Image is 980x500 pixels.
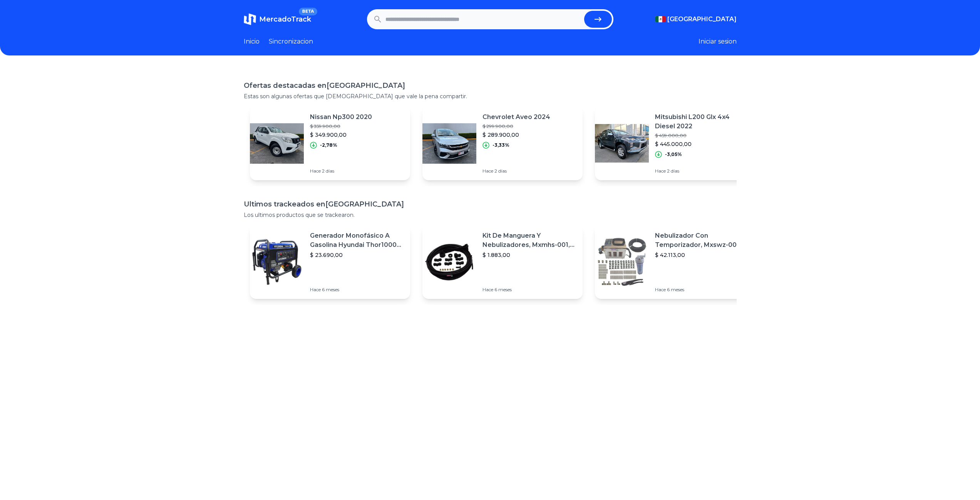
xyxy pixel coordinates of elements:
a: Sincronizacion [269,37,313,46]
p: Hace 6 meses [310,287,404,293]
p: Hace 6 meses [655,287,749,293]
p: Kit De Manguera Y Nebulizadores, Mxmhs-001, 6m, 6 Tees, 8 Bo [482,231,576,250]
a: Featured imageKit De Manguera Y Nebulizadores, Mxmhs-001, 6m, 6 Tees, 8 Bo$ 1.883,00Hace 6 meses [422,225,583,299]
p: Hace 6 meses [482,287,576,293]
img: MercadoTrack [244,13,256,25]
a: MercadoTrackBETA [244,13,311,25]
p: $ 445.000,00 [655,140,749,148]
button: Iniciar sesion [699,37,737,46]
p: Generador Monofásico A Gasolina Hyundai Thor10000 P 11.5 Kw [310,231,404,250]
p: $ 349.900,00 [310,131,372,139]
p: Hace 2 días [655,168,749,174]
p: $ 42.113,00 [655,251,749,259]
a: Featured imageChevrolet Aveo 2024$ 299.900,00$ 289.900,00-3,33%Hace 2 días [422,106,583,180]
img: Featured image [250,116,304,170]
p: Nissan Np300 2020 [310,112,372,122]
h1: Ofertas destacadas en [GEOGRAPHIC_DATA] [244,80,737,91]
img: Featured image [595,235,649,289]
p: $ 359.900,00 [310,123,372,129]
p: Los ultimos productos que se trackearon. [244,211,737,219]
p: $ 1.883,00 [482,251,576,259]
p: -3,33% [493,142,509,148]
img: Mexico [655,16,666,22]
span: BETA [299,8,317,15]
img: Featured image [422,116,476,170]
a: Featured imageNissan Np300 2020$ 359.900,00$ 349.900,00-2,78%Hace 2 días [250,106,410,180]
p: $ 459.000,00 [655,133,749,139]
p: $ 299.900,00 [482,123,550,129]
p: -2,78% [320,142,337,148]
p: Chevrolet Aveo 2024 [482,112,550,122]
p: $ 23.690,00 [310,251,404,259]
p: Hace 2 días [482,168,550,174]
p: Estas son algunas ofertas que [DEMOGRAPHIC_DATA] que vale la pena compartir. [244,92,737,100]
span: MercadoTrack [259,15,311,23]
a: Featured imageMitsubishi L200 Glx 4x4 Diesel 2022$ 459.000,00$ 445.000,00-3,05%Hace 2 días [595,106,755,180]
p: Mitsubishi L200 Glx 4x4 Diesel 2022 [655,112,749,131]
p: -3,05% [665,151,682,158]
img: Featured image [250,235,304,289]
a: Featured imageNebulizador Con Temporizador, Mxswz-009, 50m, 40 Boquillas$ 42.113,00Hace 6 meses [595,225,755,299]
img: Featured image [422,235,476,289]
p: Nebulizador Con Temporizador, Mxswz-009, 50m, 40 Boquillas [655,231,749,250]
h1: Ultimos trackeados en [GEOGRAPHIC_DATA] [244,199,737,210]
img: Featured image [595,116,649,170]
button: [GEOGRAPHIC_DATA] [655,15,737,24]
p: $ 289.900,00 [482,131,550,139]
p: Hace 2 días [310,168,372,174]
span: [GEOGRAPHIC_DATA] [667,15,737,24]
a: Inicio [244,37,260,46]
a: Featured imageGenerador Monofásico A Gasolina Hyundai Thor10000 P 11.5 Kw$ 23.690,00Hace 6 meses [250,225,410,299]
